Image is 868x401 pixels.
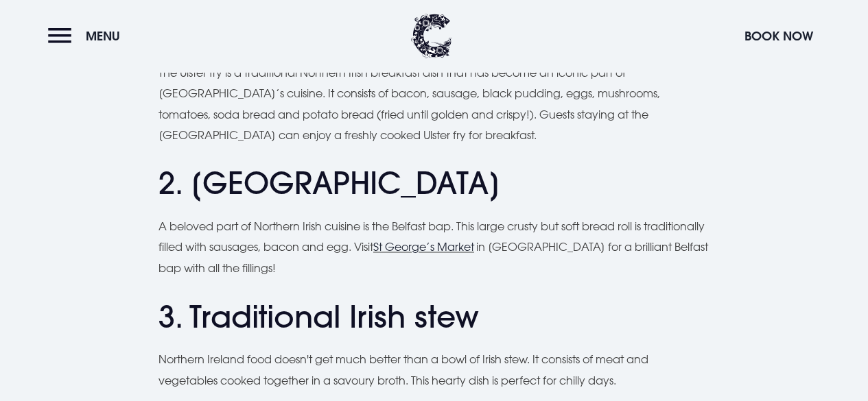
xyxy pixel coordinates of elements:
h2: 2. [GEOGRAPHIC_DATA] [159,165,709,202]
a: St George’s Market [373,240,474,254]
p: A beloved part of Northern Irish cuisine is the Belfast bap. This large crusty but soft bread rol... [159,216,709,278]
span: Menu [86,28,120,44]
p: The Ulster fry is a traditional Northern Irish breakfast dish that has become an iconic part of [... [159,62,709,146]
p: Northern Ireland food doesn't get much better than a bowl of Irish stew. It consists of meat and ... [159,348,709,390]
button: Menu [48,21,127,51]
img: Clandeboye Lodge [411,14,452,58]
h2: 3. Traditional Irish stew [159,298,709,335]
button: Book Now [738,21,820,51]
